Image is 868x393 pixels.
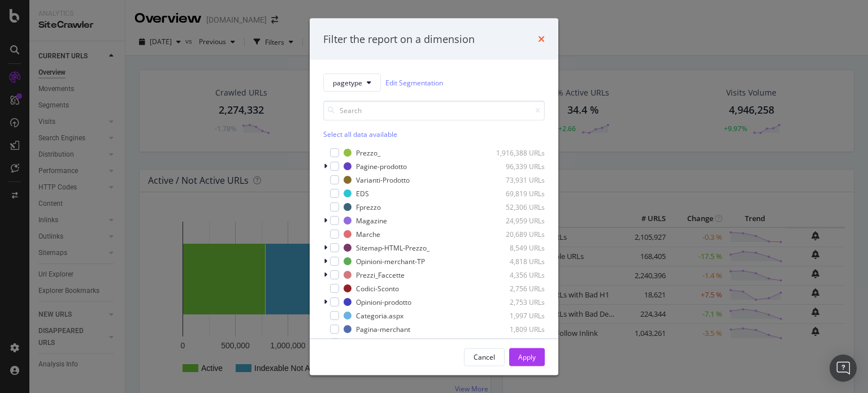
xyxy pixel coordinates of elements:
span: pagetype [333,77,362,87]
div: 4,818 URLs [489,256,545,266]
input: Search [323,101,545,120]
div: Cancel [474,352,495,361]
div: 4,356 URLs [489,270,545,279]
div: Categoria.aspx [356,310,403,320]
a: Edit Segmentation [385,76,443,88]
div: 1,916,388 URLs [489,148,545,157]
div: 2,756 URLs [489,283,545,293]
div: EDS [356,188,369,198]
div: Opinioni-prodotto [356,297,411,306]
div: Fprezzo [356,202,381,211]
div: Varianti-Prodotto [356,175,410,184]
button: pagetype [323,74,381,92]
div: Prezzi_Faccette [356,270,405,279]
div: 2,753 URLs [489,297,545,306]
div: 24,959 URLs [489,215,545,225]
div: 1,997 URLs [489,310,545,320]
div: 20,689 URLs [489,229,545,239]
div: Magazine [356,215,387,225]
button: Apply [509,348,545,366]
div: 8,549 URLs [489,243,545,252]
div: 52,306 URLs [489,202,545,211]
div: Marche [356,229,380,239]
div: 96,339 URLs [489,161,545,171]
div: Apply [518,352,536,361]
button: Cancel [464,348,505,366]
div: 69,819 URLs [489,188,545,198]
div: Codici-Sconto [356,283,399,293]
div: 1,809 URLs [489,324,545,334]
div: Open Intercom Messenger [830,355,857,382]
div: times [538,32,545,46]
div: 73,931 URLs [489,175,545,184]
div: Pagine-prodotto [356,161,407,171]
div: Pagina-merchant [356,324,410,334]
div: Opinioni-merchant-TP [356,256,425,266]
div: Prezzo_ [356,148,380,157]
div: modal [310,18,558,375]
div: Select all data available [323,129,545,139]
div: Sitemap-HTML-Prezzo_ [356,243,429,252]
div: Filter the report on a dimension [323,32,475,46]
